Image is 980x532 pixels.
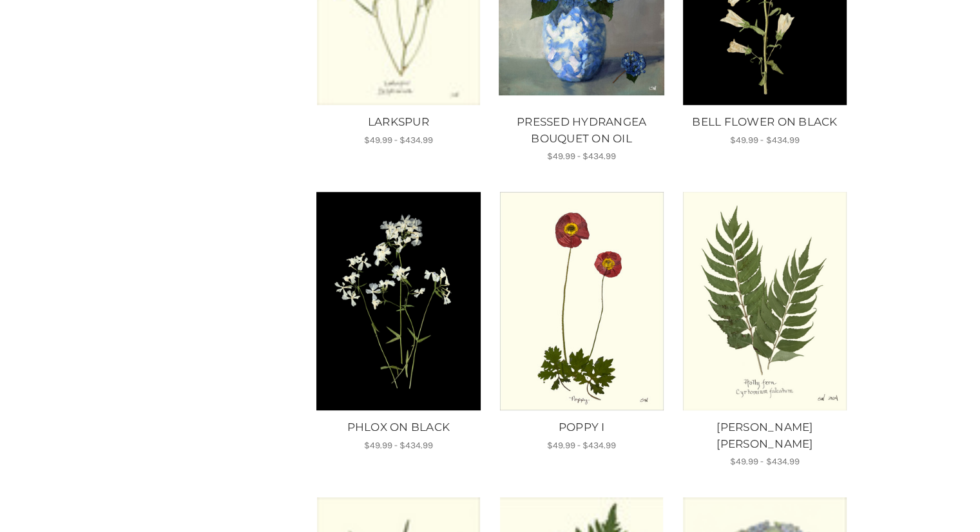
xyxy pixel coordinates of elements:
img: Unframed [499,192,664,410]
img: Unframed [682,192,847,410]
a: POPPY I, Price range from $49.99 to $434.99 [499,192,664,410]
span: $49.99 - $434.99 [547,151,616,162]
a: PHLOX ON BLACK, Price range from $49.99 to $434.99 [316,192,481,410]
span: $49.99 - $434.99 [364,135,433,146]
a: HOLLY FERN, Price range from $49.99 to $434.99 [680,419,849,452]
span: $49.99 - $434.99 [547,440,616,451]
img: Unframed [316,192,481,410]
a: BELL FLOWER ON BLACK, Price range from $49.99 to $434.99 [680,114,849,131]
a: HOLLY FERN, Price range from $49.99 to $434.99 [682,192,847,410]
a: PHLOX ON BLACK, Price range from $49.99 to $434.99 [314,419,483,436]
span: $49.99 - $434.99 [730,135,799,146]
a: PRESSED HYDRANGEA BOUQUET ON OIL, Price range from $49.99 to $434.99 [497,114,666,147]
span: $49.99 - $434.99 [364,440,433,451]
a: LARKSPUR, Price range from $49.99 to $434.99 [314,114,483,131]
a: POPPY I, Price range from $49.99 to $434.99 [497,419,666,436]
span: $49.99 - $434.99 [730,456,799,467]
